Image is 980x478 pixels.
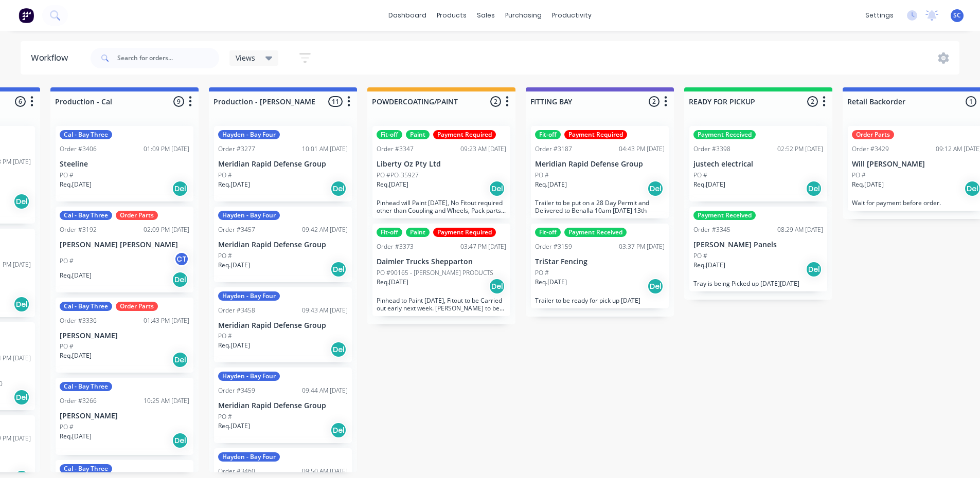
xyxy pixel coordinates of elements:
[60,302,112,311] div: Cal - Bay Three
[377,130,402,139] div: Fit-off
[218,372,280,381] div: Hayden - Bay Four
[406,228,430,237] div: Paint
[218,341,250,350] p: Req. [DATE]
[60,412,189,420] p: [PERSON_NAME]
[218,160,348,169] p: Meridian Rapid Defense Group
[218,321,348,330] p: Meridian Rapid Defense Group
[218,332,232,341] p: PO #
[500,8,547,23] div: purchasing
[693,171,707,180] p: PO #
[647,278,664,295] div: Del
[218,412,232,421] p: PO #
[214,367,352,443] div: Hayden - Bay FourOrder #345909:44 AM [DATE]Meridian Rapid Defense GroupPO #Req.[DATE]Del
[60,180,92,189] p: Req. [DATE]
[377,171,419,180] p: PO #PO-35927
[60,171,74,180] p: PO #
[535,180,567,189] p: Req. [DATE]
[218,291,280,301] div: Hayden - Bay Four
[377,242,414,251] div: Order #3373
[564,130,627,139] div: Payment Required
[60,225,97,234] div: Order #3192
[860,8,899,23] div: settings
[60,422,74,432] p: PO #
[619,242,665,251] div: 03:37 PM [DATE]
[218,306,255,315] div: Order #3458
[432,8,472,23] div: products
[377,160,506,169] p: Liberty Oz Pty Ltd
[647,180,664,197] div: Del
[531,126,669,218] div: Fit-offPayment RequiredOrder #318704:43 PM [DATE]Meridian Rapid Defense GroupPO #Req.[DATE]DelTra...
[56,298,193,373] div: Cal - Bay ThreeOrder PartsOrder #333601:43 PM [DATE][PERSON_NAME]PO #Req.[DATE]Del
[236,52,255,63] span: Views
[172,271,188,288] div: Del
[60,144,97,154] div: Order #3406
[693,225,730,234] div: Order #3345
[218,261,250,270] p: Req. [DATE]
[535,130,561,139] div: Fit-off
[377,268,493,278] p: PO #90165 - [PERSON_NAME] PRODUCTS
[218,401,348,410] p: Meridian Rapid Defense Group
[60,332,189,340] p: [PERSON_NAME]
[383,8,432,23] a: dashboard
[372,126,510,218] div: Fit-offPaintPayment RequiredOrder #334709:23 AM [DATE]Liberty Oz Pty LtdPO #PO-35927Req.[DATE]Del...
[302,386,348,395] div: 09:44 AM [DATE]
[806,180,822,197] div: Del
[19,8,34,23] img: Factory
[218,225,255,234] div: Order #3457
[852,144,889,154] div: Order #3429
[693,280,823,287] p: Tray is being Picked up [DATE][DATE]
[535,268,549,278] p: PO #
[693,251,707,261] p: PO #
[535,160,665,169] p: Meridian Rapid Defense Group
[433,130,496,139] div: Payment Required
[489,278,505,295] div: Del
[535,199,665,214] p: Trailer to be put on a 28 Day Permit and Delivered to Benalla 10am [DATE] 13th
[372,224,510,316] div: Fit-offPaintPayment RequiredOrder #337303:47 PM [DATE]Daimler Trucks SheppartonPO #90165 - [PERSO...
[535,278,567,287] p: Req. [DATE]
[472,8,500,23] div: sales
[777,225,823,234] div: 08:29 AM [DATE]
[218,171,232,180] p: PO #
[531,224,669,308] div: Fit-offPayment ReceivedOrder #315903:37 PM [DATE]TriStar FencingPO #Req.[DATE]DelTrailer to be re...
[60,342,74,351] p: PO #
[377,297,506,312] p: Pinhead to Paint [DATE], Fitout to be Carried out early next week. [PERSON_NAME] to be organised ...
[330,261,347,278] div: Del
[852,130,894,139] div: Order Parts
[172,180,188,197] div: Del
[56,126,193,201] div: Cal - Bay ThreeOrder #340601:09 PM [DATE]SteelinePO #Req.[DATE]Del
[60,160,189,169] p: Steeline
[60,382,112,391] div: Cal - Bay Three
[777,144,823,154] div: 02:52 PM [DATE]
[377,258,506,266] p: Daimler Trucks Shepparton
[433,228,496,237] div: Payment Required
[302,306,348,315] div: 09:43 AM [DATE]
[60,351,92,360] p: Req. [DATE]
[60,464,112,473] div: Cal - Bay Three
[693,130,756,139] div: Payment Received
[693,160,823,169] p: justech electrical
[144,144,189,154] div: 01:09 PM [DATE]
[144,396,189,406] div: 10:25 AM [DATE]
[535,144,572,154] div: Order #3187
[60,241,189,249] p: [PERSON_NAME] [PERSON_NAME]
[302,225,348,234] div: 09:42 AM [DATE]
[172,352,188,368] div: Del
[172,432,188,449] div: Del
[218,180,250,189] p: Req. [DATE]
[689,126,827,201] div: Payment ReceivedOrder #339802:52 PM [DATE]justech electricalPO #Req.[DATE]Del
[547,8,597,23] div: productivity
[144,225,189,234] div: 02:09 PM [DATE]
[60,396,97,406] div: Order #3266
[535,228,561,237] div: Fit-off
[218,144,255,154] div: Order #3277
[693,211,756,220] div: Payment Received
[31,52,73,64] div: Workflow
[693,144,730,154] div: Order #3398
[214,287,352,363] div: Hayden - Bay FourOrder #345809:43 AM [DATE]Meridian Rapid Defense GroupPO #Req.[DATE]Del
[406,130,430,139] div: Paint
[535,297,665,304] p: Trailer to be ready for pick up [DATE]
[13,193,30,210] div: Del
[693,180,725,189] p: Req. [DATE]
[60,130,112,139] div: Cal - Bay Three
[689,207,827,291] div: Payment ReceivedOrder #334508:29 AM [DATE][PERSON_NAME] PanelsPO #Req.[DATE]DelTray is being Pick...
